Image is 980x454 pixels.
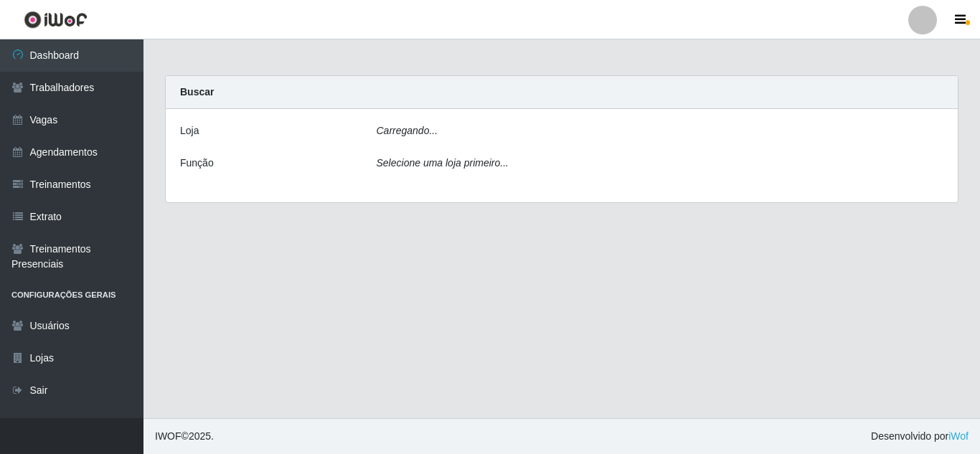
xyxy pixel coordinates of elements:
span: Desenvolvido por [871,429,969,444]
img: CoreUI Logo [24,11,88,29]
i: Carregando... [377,125,438,136]
i: Selecione uma loja primeiro... [377,157,509,169]
span: © 2025 . [155,429,214,444]
label: Loja [180,123,199,138]
label: Função [180,156,214,171]
span: IWOF [155,430,182,442]
a: iWof [948,430,969,442]
strong: Buscar [180,86,214,98]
